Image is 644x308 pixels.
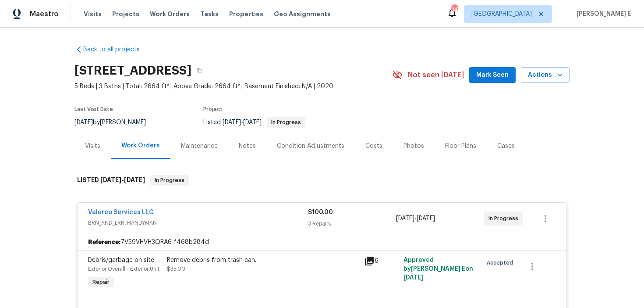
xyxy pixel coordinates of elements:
span: Repair [89,278,113,287]
button: Actions [521,67,570,83]
div: Costs [365,142,382,150]
span: Maestro [30,10,59,18]
div: Notes [239,142,256,150]
div: Cases [497,142,515,150]
span: BRN_AND_LRR, HANDYMAN [88,218,308,227]
span: [DATE] [223,119,241,125]
div: Photos [403,142,424,150]
span: Geo Assignments [274,10,331,18]
button: Mark Seen [469,67,516,83]
div: 7V59VHVH3QRA6-f468b284d [78,234,566,250]
span: Tasks [200,11,219,17]
span: In Progress [488,214,522,223]
span: - [396,214,435,223]
div: Visits [85,142,100,150]
span: Last Visit Date [74,107,113,112]
span: Listed [203,119,305,125]
div: Work Orders [121,141,160,150]
span: [DATE] [74,119,93,125]
div: Remove debris from trash can. [167,256,359,265]
span: In Progress [268,120,304,125]
span: 5 Beds | 3 Baths | Total: 2664 ft² | Above Grade: 2664 ft² | Basement Finished: N/A | 2020 [74,82,392,91]
button: Copy Address [191,63,207,79]
div: 3 Repairs [308,219,396,228]
span: Properties [229,10,263,18]
span: In Progress [151,176,188,185]
h6: LISTED [77,175,145,186]
span: [DATE] [100,177,121,183]
span: Projects [112,10,139,18]
div: 6 [364,256,398,266]
div: by [PERSON_NAME] [74,117,156,128]
span: [DATE] [396,215,414,222]
span: - [223,119,262,125]
div: LISTED [DATE]-[DATE]In Progress [74,166,570,194]
span: Exterior Overall - Exterior Unit [88,266,159,272]
div: Maintenance [181,142,218,150]
span: [DATE] [124,177,145,183]
div: Condition Adjustments [277,142,344,150]
span: $35.00 [167,266,185,272]
span: Approved by [PERSON_NAME] E on [403,257,473,281]
span: [DATE] [417,215,435,222]
a: Valereo Services LLC [88,209,154,215]
span: $100.00 [308,209,333,215]
span: Visits [84,10,102,18]
span: Accepted [487,258,517,267]
span: Not seen [DATE] [408,71,464,79]
span: [PERSON_NAME] E [573,10,631,18]
span: Debris/garbage on site [88,257,154,263]
span: [DATE] [403,275,423,281]
span: [DATE] [243,119,262,125]
b: Reference: [88,238,120,247]
span: Work Orders [150,10,190,18]
div: Floor Plans [445,142,476,150]
a: Back to all projects [74,45,159,54]
span: Mark Seen [476,70,509,81]
span: [GEOGRAPHIC_DATA] [471,10,532,18]
span: - [100,177,145,183]
div: 34 [451,5,457,14]
span: Actions [528,70,563,81]
span: Project [203,107,223,112]
h2: [STREET_ADDRESS] [74,66,191,75]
